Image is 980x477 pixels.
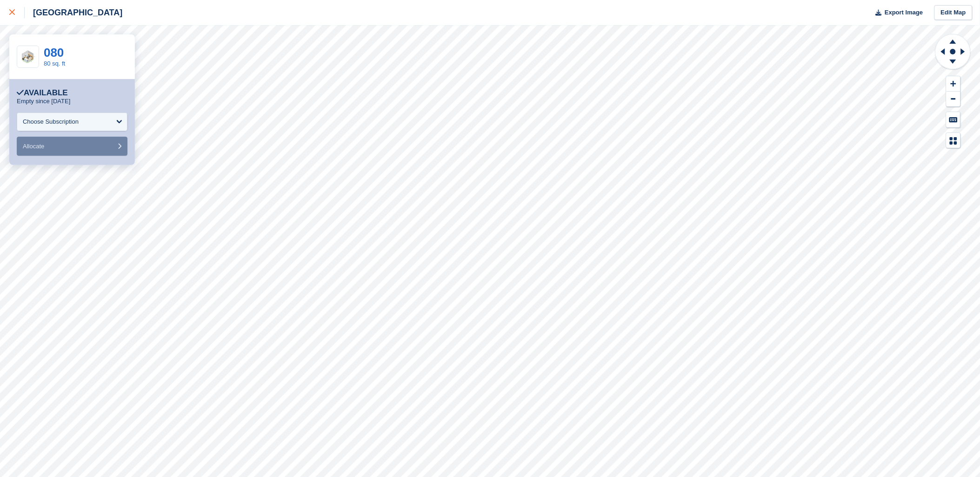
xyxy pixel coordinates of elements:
p: Empty since [DATE] [17,98,70,105]
span: Allocate [23,143,44,150]
button: Map Legend [947,133,960,148]
span: Export Image [885,8,923,17]
a: Edit Map [934,5,973,20]
button: Zoom Out [947,92,960,107]
div: [GEOGRAPHIC_DATA] [25,7,122,18]
img: SCA-80sqft.jpg [17,49,39,64]
a: 080 [44,46,64,60]
button: Allocate [17,137,127,156]
a: 80 sq. ft [44,60,65,67]
div: Available [17,88,68,98]
div: Choose Subscription [23,117,79,126]
button: Export Image [870,5,923,20]
button: Keyboard Shortcuts [947,112,960,127]
button: Zoom In [947,76,960,92]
